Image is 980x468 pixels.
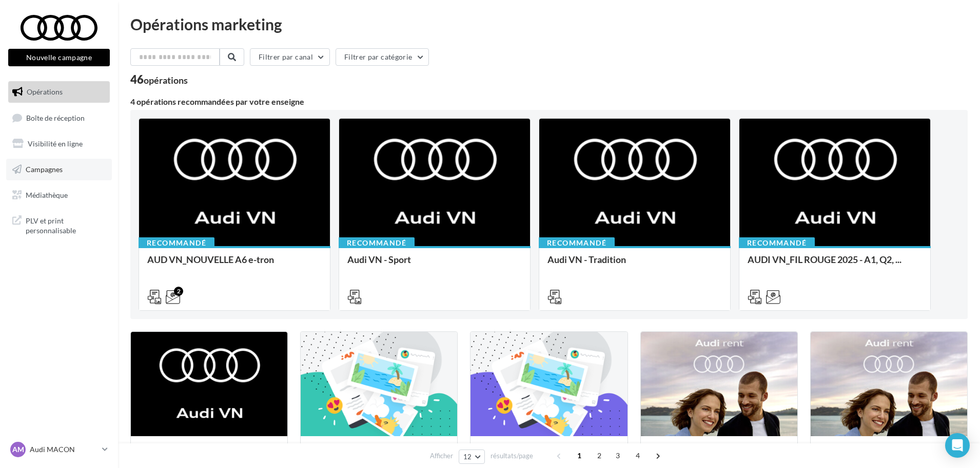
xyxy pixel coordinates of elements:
span: AM [12,444,24,455]
div: 2 [174,287,183,296]
span: Opérations [27,87,63,96]
p: Audi MACON [30,444,98,455]
div: Recommandé [539,237,615,249]
span: AUDI VN_FIL ROUGE 2025 - A1, Q2, ... [748,254,901,265]
button: 12 [459,450,485,464]
span: 1 [571,447,587,464]
span: Audi VN - Tradition [547,254,626,265]
div: Recommandé [739,237,815,249]
a: Visibilité en ligne [6,133,112,155]
div: Open Intercom Messenger [945,433,970,458]
button: Nouvelle campagne [8,49,110,66]
a: PLV et print personnalisable [6,210,112,240]
a: AM Audi MACON [8,440,110,459]
span: 2 [591,447,607,464]
div: Opérations marketing [130,16,968,32]
a: Campagnes [6,159,112,180]
span: 12 [463,453,472,461]
a: Médiathèque [6,184,112,206]
span: PLV et print personnalisable [26,214,106,236]
span: Audi VN - Sport [347,254,411,265]
span: Visibilité en ligne [28,139,83,148]
span: 4 [630,447,646,464]
div: Recommandé [339,237,415,249]
div: Recommandé [139,237,214,249]
span: Afficher [430,451,453,461]
span: Campagnes [26,165,63,174]
span: AUD VN_NOUVELLE A6 e-tron [147,254,274,265]
a: Boîte de réception [6,107,112,129]
div: 46 [130,74,188,85]
span: Médiathèque [26,190,68,199]
div: 4 opérations recommandées par votre enseigne [130,98,968,106]
span: 3 [610,447,626,464]
span: résultats/page [491,451,533,461]
a: Opérations [6,81,112,103]
button: Filtrer par canal [250,48,330,66]
button: Filtrer par catégorie [336,48,429,66]
span: Boîte de réception [26,113,85,122]
div: opérations [144,76,188,85]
